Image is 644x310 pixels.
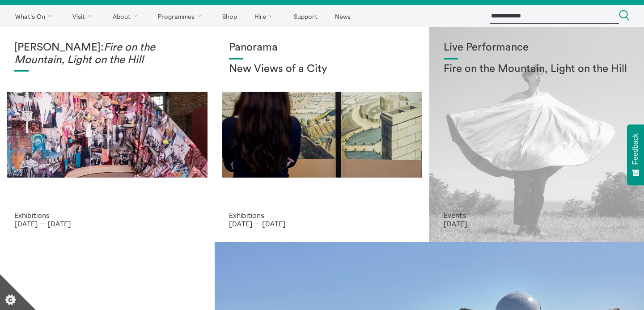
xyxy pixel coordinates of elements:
[14,211,200,219] p: Exhibitions
[444,220,630,228] p: [DATE]
[627,124,644,185] button: Feedback - Show survey
[214,5,245,27] a: Shop
[65,5,103,27] a: Visit
[631,133,640,165] span: Feedback
[7,5,63,27] a: What's On
[14,42,200,66] h1: [PERSON_NAME]:
[215,27,429,242] a: Collective Panorama June 2025 small file 8 Panorama New Views of a City Exhibitions [DATE] — [DATE]
[247,5,284,27] a: Hire
[327,5,358,27] a: News
[444,211,630,219] p: Events
[14,42,155,65] em: Fire on the Mountain, Light on the Hill
[150,5,213,27] a: Programmes
[444,63,630,76] h2: Fire on the Mountain, Light on the Hill
[229,220,415,228] p: [DATE] — [DATE]
[229,211,415,219] p: Exhibitions
[229,63,415,76] h2: New Views of a City
[229,42,415,54] h1: Panorama
[444,42,630,54] h1: Live Performance
[429,27,644,242] a: Photo: Eoin Carey Live Performance Fire on the Mountain, Light on the Hill Events [DATE]
[14,220,200,228] p: [DATE] — [DATE]
[105,5,148,27] a: About
[286,5,325,27] a: Support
